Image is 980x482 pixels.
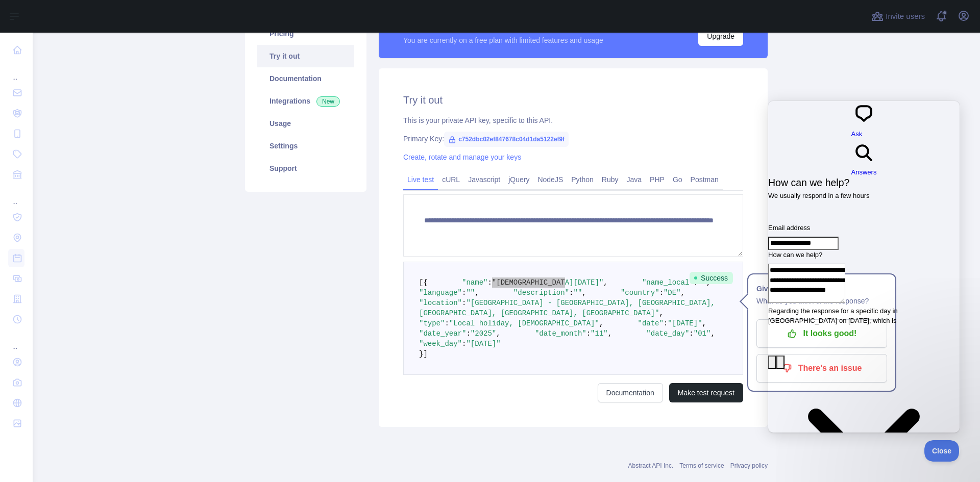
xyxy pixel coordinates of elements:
span: , [599,319,603,327]
p: It looks good! [764,325,879,342]
span: "type" [419,319,445,327]
span: , [603,278,607,287]
span: "location" [419,299,462,307]
a: Support [257,157,354,180]
span: : [569,289,573,297]
span: ] [423,350,427,358]
span: : [466,329,470,338]
span: "DE" [664,289,681,297]
a: jQuery [504,171,533,188]
span: "name_local" [642,278,694,287]
div: ... [8,61,24,82]
span: : [659,289,664,297]
iframe: Help Scout Beacon - Close [924,440,960,462]
span: "description" [513,289,569,297]
span: , [475,289,479,297]
a: Documentation [598,383,663,402]
span: : [462,299,466,307]
span: : [462,340,466,348]
span: : [462,289,466,297]
a: Pricing [257,22,354,45]
span: "[DEMOGRAPHIC_DATA][DATE]" [492,278,603,287]
span: [ [419,278,423,287]
span: "Local holiday, [DEMOGRAPHIC_DATA]" [449,319,599,327]
p: There's an issue [764,360,879,377]
a: Python [567,171,598,188]
span: "week_day" [419,340,462,348]
button: Invite users [869,8,927,24]
span: , [582,289,586,297]
span: , [710,329,715,338]
a: Try it out [257,45,354,67]
span: "01" [694,329,711,338]
span: : [487,278,492,287]
span: "11" [591,329,608,338]
a: Javascript [464,171,504,188]
span: "date_month" [535,329,586,338]
span: New [316,96,340,107]
span: Success [690,272,733,284]
span: , [608,329,612,338]
div: You are currently on a free plan with limited features and usage [403,35,603,45]
a: Ruby [598,171,623,188]
a: Documentation [257,67,354,90]
span: { [423,278,427,287]
a: Privacy policy [730,462,768,469]
span: , [681,289,685,297]
a: Postman [687,171,723,188]
button: Upgrade [698,27,743,46]
button: Make test request [669,383,743,402]
span: "name" [462,278,487,287]
h2: Try it out [403,93,743,107]
a: Integrations New [257,90,354,112]
span: c752dbc02ef847678c04d1da5122ef9f [444,132,569,147]
a: PHP [646,171,669,188]
a: Abstract API Inc. [628,462,674,469]
button: There's an issue [756,354,887,383]
span: "date_day" [646,329,689,338]
span: : [689,329,693,338]
span: , [496,329,500,338]
span: "" [466,289,475,297]
span: : [664,319,668,327]
span: , [702,319,706,327]
div: ... [8,186,24,206]
span: "language" [419,289,462,297]
button: It looks good! [756,319,887,348]
a: Create, rotate and manage your keys [403,153,521,161]
span: "" [573,289,582,297]
span: , [659,309,663,317]
a: Terms of service [679,462,724,469]
span: "[DATE]" [668,319,702,327]
span: : [586,329,591,338]
span: "country" [621,289,659,297]
span: } [419,350,423,358]
span: "date" [638,319,664,327]
span: "2025" [471,329,496,338]
a: Java [623,171,646,188]
a: NodeJS [533,171,567,188]
span: Invite users [886,11,925,22]
div: ... [8,331,24,351]
span: "date_year" [419,329,466,338]
span: "[GEOGRAPHIC_DATA] - [GEOGRAPHIC_DATA], [GEOGRAPHIC_DATA], [GEOGRAPHIC_DATA], [GEOGRAPHIC_DATA], ... [419,299,719,317]
a: Live test [403,171,438,188]
a: Settings [257,135,354,157]
div: Primary Key: [403,134,743,144]
span: : [445,319,449,327]
iframe: Help Scout Beacon - Live Chat, Contact Form, and Knowledge Base [768,101,960,433]
a: cURL [438,171,464,188]
div: This is your private API key, specific to this API. [403,115,743,125]
span: "[DATE]" [466,340,500,348]
a: Usage [257,112,354,135]
a: Go [669,171,687,188]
